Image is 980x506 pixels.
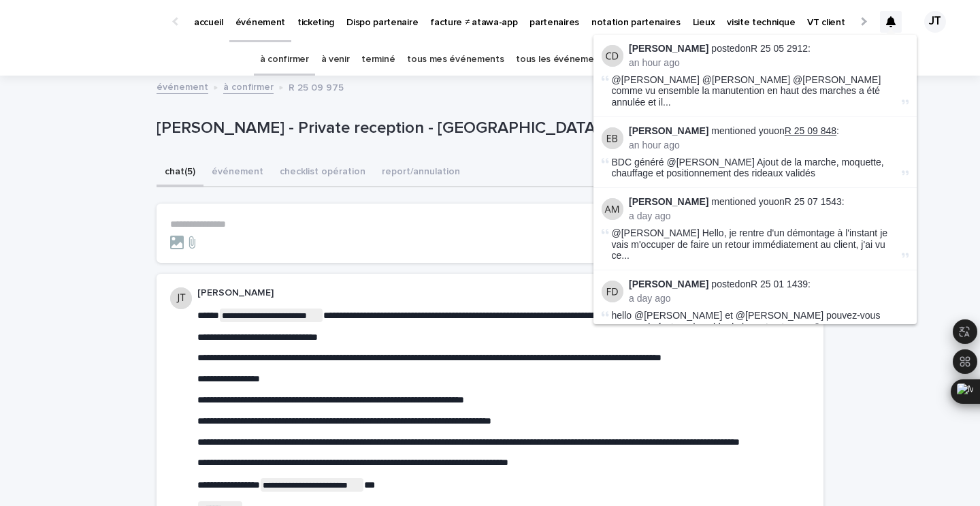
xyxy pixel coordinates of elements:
[751,279,808,289] a: R 25 01 1439
[197,287,766,299] p: [PERSON_NAME]
[629,210,909,222] p: a day ago
[157,118,718,138] p: [PERSON_NAME] - Private reception - [GEOGRAPHIC_DATA]
[602,127,623,149] img: Esteban Bolanos
[407,44,504,76] a: tous mes événements
[629,43,708,54] strong: [PERSON_NAME]
[785,196,842,207] a: R 25 07 1543
[629,196,708,207] strong: [PERSON_NAME]
[629,196,909,208] p: mentioned you on :
[629,279,909,290] p: posted on :
[321,44,350,76] a: à venir
[157,78,208,94] a: événement
[751,43,808,54] a: R 25 05 2912
[272,159,374,187] button: checklist opération
[602,198,623,220] img: Alexandre-Arthur Martin
[289,79,344,94] p: R 25 09 975
[612,157,884,179] span: BDC généré @[PERSON_NAME] Ajout de la marche, moquette, chauffage et positionnement des rideaux v...
[629,140,909,151] p: an hour ago
[516,44,639,76] a: tous les événements ATAWA
[602,45,623,67] img: Céline Dislaire
[629,125,708,136] strong: [PERSON_NAME]
[260,44,309,76] a: à confirmer
[924,11,946,33] div: JT
[361,44,395,76] a: terminé
[157,159,203,187] button: chat (5)
[629,125,909,137] p: mentioned you on :
[203,159,272,187] button: événement
[27,8,159,35] img: Ls34BcGeRexTGTNfXpUC
[223,78,274,94] a: à confirmer
[785,125,836,136] a: R 25 09 848
[629,43,909,54] p: posted on :
[612,227,899,262] span: @[PERSON_NAME] Hello, je rentre d'un démontage à l'instant je vais m'occuper de faire un retour i...
[629,279,708,289] strong: [PERSON_NAME]
[612,310,881,344] span: hello @[PERSON_NAME] et @[PERSON_NAME] pouvez-vous envoyer la facture de solde de la perte et cas...
[629,57,909,69] p: an hour ago
[629,293,909,304] p: a day ago
[374,159,468,187] button: report/annulation
[602,281,623,302] img: Fanny Dornier
[612,74,899,108] span: @[PERSON_NAME] @[PERSON_NAME] @[PERSON_NAME] comme vu ensemble la manutention en haut des marches...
